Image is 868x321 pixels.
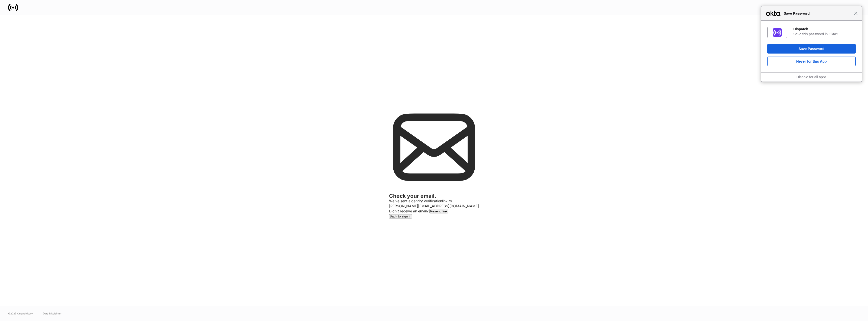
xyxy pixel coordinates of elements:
[854,11,858,15] span: Close
[773,28,782,37] img: IoaI0QAAAAZJREFUAwDpn500DgGa8wAAAABJRU5ErkJggg==
[793,32,856,36] div: Save this password in Okta?
[793,27,856,31] div: Dispatch
[796,75,826,79] a: Disable for all apps
[767,44,856,54] button: Save Password
[430,210,448,213] div: Resend link
[429,209,448,213] button: Resend link
[43,311,62,315] a: Data Disclaimer
[389,209,479,214] div: Didn’t receive an email?
[389,199,479,209] p: We’ve sent a identity verification link to [PERSON_NAME][EMAIL_ADDRESS][DOMAIN_NAME]
[389,193,479,199] h2: Check your email.
[389,214,412,218] button: Back to sign in
[781,10,854,16] span: Save Password
[767,57,856,66] button: Never for this App
[390,215,412,218] div: Back to sign in
[8,311,33,315] span: © 2025 OneAdvisory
